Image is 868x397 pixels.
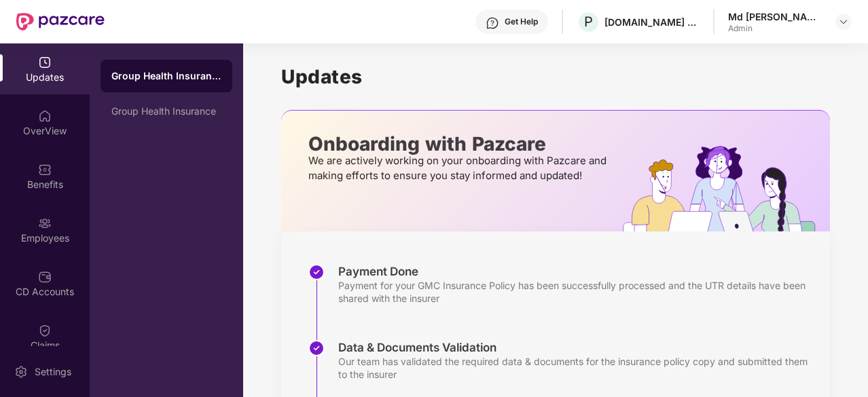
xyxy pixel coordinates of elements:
[584,14,593,30] span: P
[486,16,499,30] img: svg+xml;base64,PHN2ZyBpZD0iSGVscC0zMngzMiIgeG1sbnM9Imh0dHA6Ly93d3cudzMub3JnLzIwMDAvc3ZnIiB3aWR0aD...
[838,16,849,27] img: svg+xml;base64,PHN2ZyBpZD0iRHJvcGRvd24tMzJ4MzIiIHhtbG5zPSJodHRwOi8vd3d3LnczLm9yZy8yMDAwL3N2ZyIgd2...
[728,10,823,23] div: Md [PERSON_NAME]
[38,109,52,123] img: svg+xml;base64,PHN2ZyBpZD0iSG9tZSIgeG1sbnM9Imh0dHA6Ly93d3cudzMub3JnLzIwMDAvc3ZnIiB3aWR0aD0iMjAiIG...
[14,365,28,379] img: svg+xml;base64,PHN2ZyBpZD0iU2V0dGluZy0yMHgyMCIgeG1sbnM9Imh0dHA6Ly93d3cudzMub3JnLzIwMDAvc3ZnIiB3aW...
[31,365,75,379] div: Settings
[338,355,816,381] div: Our team has validated the required data & documents for the insurance policy copy and submitted ...
[281,65,830,88] h1: Updates
[38,163,52,176] img: svg+xml;base64,PHN2ZyBpZD0iQmVuZWZpdHMiIHhtbG5zPSJodHRwOi8vd3d3LnczLm9yZy8yMDAwL3N2ZyIgd2lkdGg9Ij...
[38,56,52,69] img: svg+xml;base64,PHN2ZyBpZD0iVXBkYXRlZCIgeG1sbnM9Imh0dHA6Ly93d3cudzMub3JnLzIwMDAvc3ZnIiB3aWR0aD0iMj...
[728,23,823,34] div: Admin
[38,324,52,337] img: svg+xml;base64,PHN2ZyBpZD0iQ2xhaW0iIHhtbG5zPSJodHRwOi8vd3d3LnczLm9yZy8yMDAwL3N2ZyIgd2lkdGg9IjIwIi...
[38,216,52,230] img: svg+xml;base64,PHN2ZyBpZD0iRW1wbG95ZWVzIiB4bWxucz0iaHR0cDovL3d3dy53My5vcmcvMjAwMC9zdmciIHdpZHRoPS...
[308,264,325,280] img: svg+xml;base64,PHN2ZyBpZD0iU3RlcC1Eb25lLTMyeDMyIiB4bWxucz0iaHR0cDovL3d3dy53My5vcmcvMjAwMC9zdmciIH...
[338,340,816,355] div: Data & Documents Validation
[338,264,816,279] div: Payment Done
[111,106,221,117] div: Group Health Insurance
[338,279,816,305] div: Payment for your GMC Insurance Policy has been successfully processed and the UTR details have be...
[308,138,611,150] p: Onboarding with Pazcare
[38,270,52,284] img: svg+xml;base64,PHN2ZyBpZD0iQ0RfQWNjb3VudHMiIGRhdGEtbmFtZT0iQ0QgQWNjb3VudHMiIHhtbG5zPSJodHRwOi8vd3...
[111,69,221,83] div: Group Health Insurance
[623,146,830,231] img: hrOnboarding
[505,16,538,27] div: Get Help
[308,153,611,183] p: We are actively working on your onboarding with Pazcare and making efforts to ensure you stay inf...
[604,16,700,29] div: [DOMAIN_NAME] PRIVATE LIMITED
[308,340,325,356] img: svg+xml;base64,PHN2ZyBpZD0iU3RlcC1Eb25lLTMyeDMyIiB4bWxucz0iaHR0cDovL3d3dy53My5vcmcvMjAwMC9zdmciIH...
[16,13,105,31] img: New Pazcare Logo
